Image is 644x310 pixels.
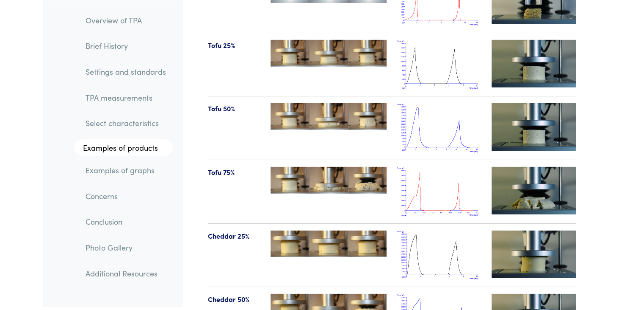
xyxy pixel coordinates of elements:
img: tofu-videotn-25.jpg [492,40,576,87]
p: Tofu 75% [208,167,261,178]
a: Examples of graphs [79,160,173,180]
p: Tofu 25% [208,40,261,51]
img: tofu-videotn-75.jpg [492,167,576,214]
a: Conclusion [79,212,173,231]
a: Overview of TPA [79,10,173,30]
img: cheddar_tpa_25.png [397,231,481,280]
a: Select characteristics [79,113,173,133]
img: tofu-75-123-tpa.jpg [271,167,387,194]
img: tofu-videotn-25.jpg [492,103,576,151]
img: tofu_tpa_50.png [397,103,481,153]
img: cheddar-25-123-tpa.jpg [271,231,387,257]
img: cheddar-videotn-25.jpg [492,231,576,278]
a: Settings and standards [79,62,173,81]
img: tofu-25-123-tpa.jpg [271,40,387,67]
a: Photo Gallery [79,237,173,257]
a: Brief History [79,36,173,56]
img: tofu_tpa_75.png [397,167,481,217]
a: TPA measurements [79,87,173,107]
p: Cheddar 25% [208,231,261,242]
p: Cheddar 50% [208,294,261,305]
a: Additional Resources [79,263,173,283]
p: Tofu 50% [208,103,261,114]
a: Concerns [79,186,173,206]
img: tofu-50-123-tpa.jpg [271,103,387,130]
a: Examples of products [75,139,173,156]
img: tofu_tpa_25.png [397,40,481,90]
